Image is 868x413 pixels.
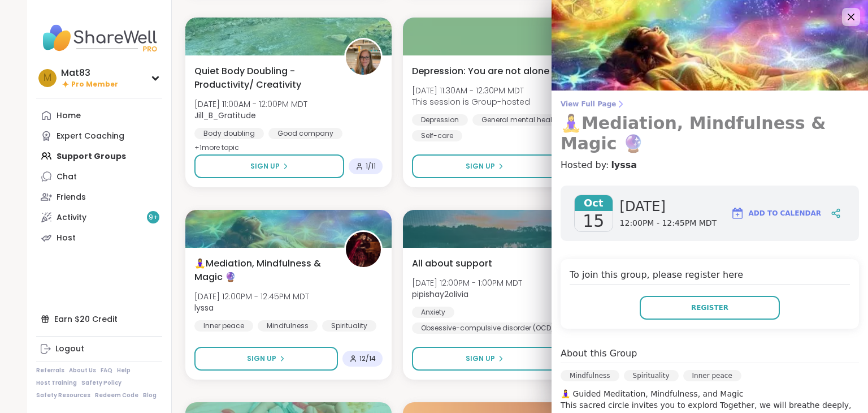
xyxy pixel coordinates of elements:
button: Sign Up [412,347,558,371]
a: Help [117,367,131,375]
span: Quiet Body Doubling - Productivity/ Creativity [194,64,332,92]
div: Depression [412,114,468,126]
a: Chat [36,166,162,187]
a: Host Training [36,379,77,387]
span: Depression: You are not alone [412,64,549,78]
div: Chat [57,171,77,183]
button: Register [640,296,780,320]
div: Home [57,110,81,122]
span: [DATE] 11:00AM - 12:00PM MDT [194,98,307,110]
div: Inner peace [194,320,253,332]
a: Redeem Code [95,392,138,399]
span: Register [691,303,728,313]
img: ShareWell Logomark [731,206,744,220]
h4: To join this group, please register here [570,268,850,285]
img: Jill_B_Gratitude [346,40,381,75]
a: Host [36,227,162,248]
div: Spirituality [322,320,376,332]
span: 12 / 14 [359,354,376,363]
div: Logout [55,343,84,355]
span: All about support [412,257,492,270]
span: [DATE] [620,197,717,216]
h3: 🧘‍♀️Mediation, Mindfulness & Magic 🔮 [561,113,859,154]
a: Logout [36,339,162,359]
button: Add to Calendar [726,200,826,227]
b: pipishay2olivia [412,289,468,300]
span: Sign Up [250,161,280,171]
h4: Hosted by: [561,158,859,172]
b: lyssa [194,302,214,313]
a: Activity9+ [36,207,162,227]
a: Safety Resources [36,392,90,399]
div: Anxiety [412,307,454,318]
h4: About this Group [561,347,637,360]
b: Jill_B_Gratitude [194,110,256,121]
a: Home [36,105,162,126]
button: Sign Up [412,154,557,178]
a: Safety Policy [81,379,121,387]
a: Blog [143,392,157,399]
div: Self-care [412,130,462,141]
span: Sign Up [466,354,495,364]
span: 🧘‍♀️Mediation, Mindfulness & Magic 🔮 [194,257,332,284]
span: View Full Page [561,100,859,109]
a: Expert Coaching [36,126,162,146]
a: Referrals [36,367,64,375]
div: Mindfulness [258,320,318,332]
a: View Full Page🧘‍♀️Mediation, Mindfulness & Magic 🔮 [561,100,859,154]
span: 9 + [149,213,158,222]
button: Sign Up [194,347,338,371]
div: Inner peace [683,370,741,381]
span: Pro Member [71,80,118,89]
div: Spirituality [624,370,679,381]
div: Mat83 [61,67,118,79]
div: Mindfulness [561,370,619,381]
div: General mental health [472,114,568,126]
span: [DATE] 12:00PM - 12:45PM MDT [194,291,309,302]
span: This session is Group-hosted [412,96,530,107]
button: Sign Up [194,154,344,178]
a: FAQ [101,367,112,375]
div: Earn $20 Credit [36,309,162,329]
span: 12:00PM - 12:45PM MDT [620,218,717,229]
span: 1 / 11 [366,162,376,171]
div: Obsessive-compulsive disorder (OCD) [412,322,563,334]
img: ShareWell Nav Logo [36,18,162,58]
span: Add to Calendar [749,208,821,218]
a: lyssa [611,158,637,172]
span: M [44,71,51,85]
span: Oct [575,195,613,211]
div: Good company [268,128,342,139]
div: Host [57,233,76,244]
img: lyssa [346,232,381,267]
span: [DATE] 11:30AM - 12:30PM MDT [412,85,530,96]
span: [DATE] 12:00PM - 1:00PM MDT [412,277,522,289]
div: Friends [57,192,86,203]
a: About Us [69,367,96,375]
span: Sign Up [466,161,495,171]
span: 15 [583,211,604,231]
div: Activity [57,212,86,223]
span: Sign Up [247,354,276,364]
div: Body doubling [194,128,264,139]
a: Friends [36,187,162,207]
div: Expert Coaching [57,131,124,142]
